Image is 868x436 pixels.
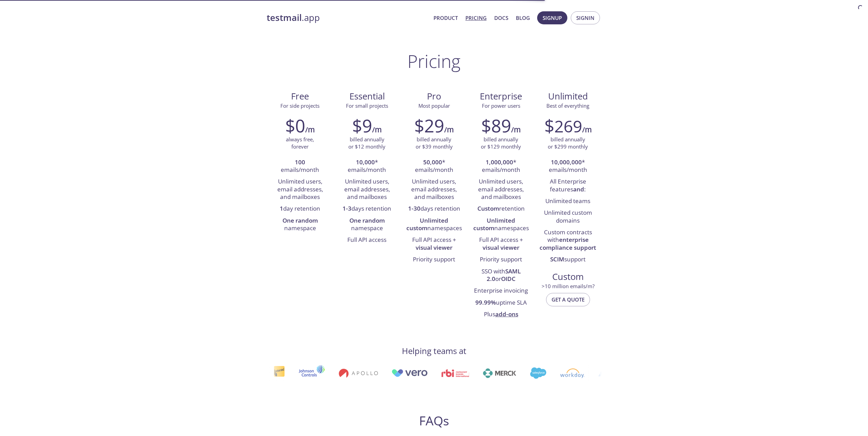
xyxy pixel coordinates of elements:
[550,255,564,263] strong: SCIM
[554,115,582,137] span: 269
[348,136,385,151] p: billed annually or $12 monthly
[272,176,328,203] li: Unlimited users, email addresses, and mailboxes
[551,158,582,166] strong: 10,000,000
[372,124,382,135] h6: /m
[298,365,325,381] img: johnsoncontrols
[406,254,462,266] li: Priority support
[444,124,454,135] h6: /m
[548,90,588,102] span: Unlimited
[356,158,375,166] strong: 10,000
[540,254,596,266] li: support
[540,271,596,283] span: Custom
[546,293,590,306] button: Get a quote
[540,176,596,196] li: All Enterprise features :
[273,366,285,380] img: interac
[406,216,449,232] strong: Unlimited custom
[272,215,328,235] li: namespace
[272,203,328,215] li: day retention
[530,367,546,379] img: salesforce
[542,283,594,290] span: > 10 million emails/m?
[582,124,592,135] h6: /m
[416,244,452,251] strong: visual viewer
[473,215,529,235] li: namespaces
[482,102,520,109] span: For power users
[486,158,513,166] strong: 1,000,000
[481,115,511,136] h2: $89
[473,309,529,320] li: Plus
[473,91,529,102] span: Enterprise
[406,234,462,254] li: Full API access +
[302,413,566,428] h2: FAQs
[267,12,302,24] strong: testmail
[473,297,529,309] li: uptime SLA
[339,203,395,215] li: days retention
[548,136,588,151] p: billed annually or $299 monthly
[339,215,395,235] li: namespace
[511,124,521,135] h6: /m
[481,136,521,151] p: billed annually or $129 monthly
[352,115,372,136] h2: $9
[295,158,305,166] strong: 100
[546,102,589,109] span: Best of everything
[537,11,567,24] button: Signup
[495,310,518,318] a: add-ons
[540,196,596,207] li: Unlimited teams
[349,216,385,224] strong: One random
[516,13,530,22] a: Blog
[407,51,461,71] h1: Pricing
[402,345,466,356] h4: Helping teams at
[406,91,462,102] span: Pro
[540,207,596,227] li: Unlimited custom domains
[576,13,594,22] span: Signin
[414,115,444,136] h2: $29
[540,236,596,251] strong: enterprise compliance support
[339,91,395,102] span: Essential
[475,298,496,306] strong: 99.99%
[433,13,458,22] a: Product
[543,13,562,22] span: Signup
[477,204,499,212] strong: Custom
[339,157,395,176] li: * emails/month
[473,285,529,297] li: Enterprise invoicing
[408,204,420,212] strong: 1-30
[560,368,584,378] img: workday
[280,204,283,212] strong: 1
[406,157,462,176] li: * emails/month
[418,102,450,109] span: Most popular
[473,234,529,254] li: Full API access +
[473,254,529,266] li: Priority support
[540,157,596,176] li: * emails/month
[483,244,519,251] strong: visual viewer
[343,204,351,212] strong: 1-3
[571,11,600,24] button: Signin
[339,234,395,246] li: Full API access
[552,295,585,304] span: Get a quote
[416,136,453,151] p: billed annually or $39 monthly
[286,136,314,151] p: always free, forever
[441,369,469,377] img: rbi
[487,267,521,283] strong: SAML 2.0
[473,176,529,203] li: Unlimited users, email addresses, and mailboxes
[305,124,315,135] h6: /m
[501,275,516,283] strong: OIDC
[423,158,442,166] strong: 50,000
[473,266,529,285] li: SSO with or
[406,176,462,203] li: Unlimited users, email addresses, and mailboxes
[540,227,596,254] li: Custom contracts with
[267,12,428,24] a: testmail.app
[465,13,487,22] a: Pricing
[346,102,388,109] span: For small projects
[338,368,378,378] img: apollo
[406,203,462,215] li: days retention
[473,216,516,232] strong: Unlimited custom
[339,176,395,203] li: Unlimited users, email addresses, and mailboxes
[573,185,584,193] strong: and
[272,91,328,102] span: Free
[282,216,318,224] strong: One random
[473,157,529,176] li: * emails/month
[473,203,529,215] li: retention
[483,368,516,378] img: merck
[272,157,328,176] li: emails/month
[406,215,462,235] li: namespaces
[544,115,582,136] h2: $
